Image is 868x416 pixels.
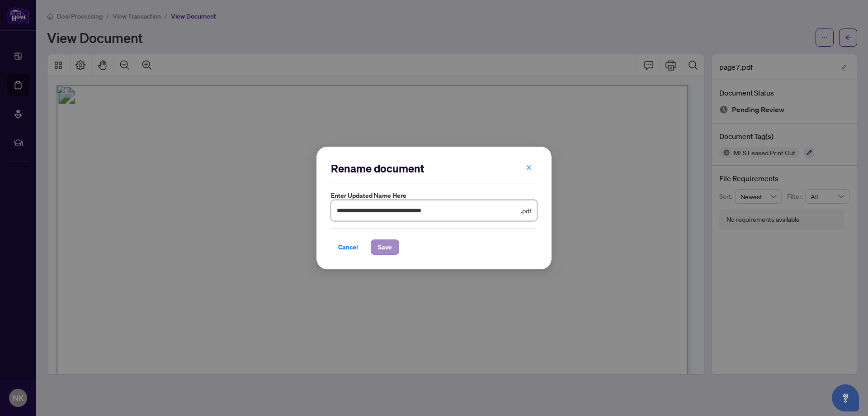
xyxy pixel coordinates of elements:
[338,240,358,254] span: Cancel
[331,191,537,201] label: Enter updated name here
[331,161,537,176] h2: Rename document
[521,206,531,215] span: .pdf
[378,240,392,254] span: Save
[832,384,859,411] button: Open asap
[526,164,532,171] span: close
[371,239,399,255] button: Save
[331,239,365,255] button: Cancel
